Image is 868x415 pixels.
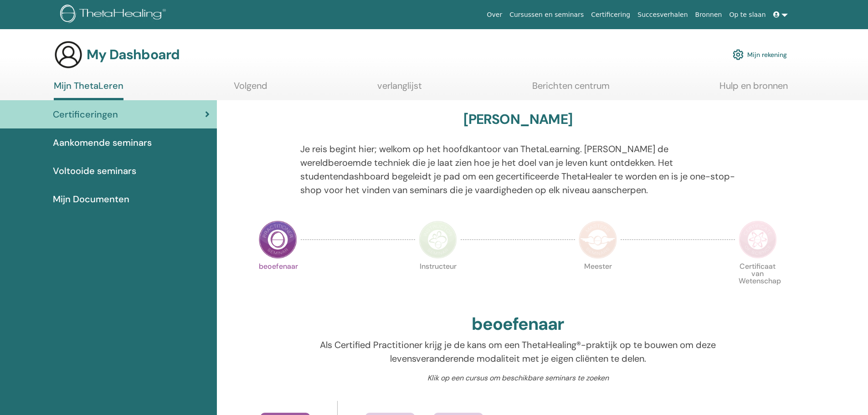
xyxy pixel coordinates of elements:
[419,263,457,301] p: Instructeur
[532,80,610,98] a: Berichten centrum
[419,220,457,259] img: Instructor
[739,220,777,259] img: Certificate of Science
[472,314,564,335] h2: beoefenaar
[300,338,735,365] p: Als Certified Practitioner krijg je de kans om een ThetaHealing®-praktijk op te bouwen om deze le...
[53,192,129,206] span: Mijn Documenten
[733,47,744,62] img: cog.svg
[54,80,123,100] a: Mijn ThetaLeren
[54,40,83,69] img: generic-user-icon.jpg
[579,220,617,259] img: Master
[587,6,634,23] a: Certificering
[463,111,572,128] h3: [PERSON_NAME]
[692,6,726,23] a: Bronnen
[53,136,152,149] span: Aankomende seminars
[300,142,735,197] p: Je reis begint hier; welkom op het hoofdkantoor van ThetaLearning. [PERSON_NAME] de wereldberoemd...
[506,6,587,23] a: Cursussen en seminars
[259,263,297,301] p: beoefenaar
[87,46,180,63] h3: My Dashboard
[300,373,735,384] p: Klik op een cursus om beschikbare seminars te zoeken
[733,45,787,65] a: Mijn rekening
[483,6,506,23] a: Over
[377,80,422,98] a: verlanglijst
[259,220,297,259] img: Practitioner
[579,263,617,301] p: Meester
[53,108,118,121] span: Certificeringen
[60,5,169,25] img: logo.png
[234,80,267,98] a: Volgend
[725,6,769,23] a: Op te slaan
[53,164,136,178] span: Voltooide seminars
[719,80,788,98] a: Hulp en bronnen
[739,263,777,301] p: Certificaat van Wetenschap
[634,6,691,23] a: Succesverhalen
